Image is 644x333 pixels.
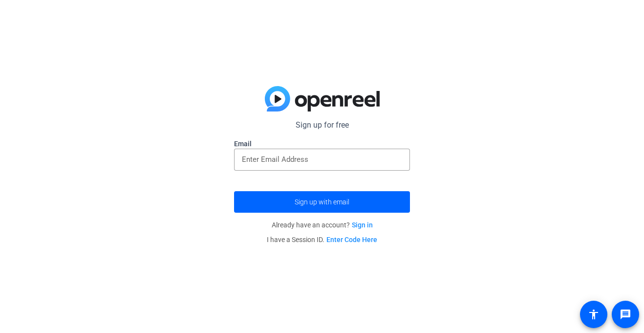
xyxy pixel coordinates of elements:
label: Email [234,139,410,149]
mat-icon: message [620,309,631,320]
a: Enter Code Here [326,236,377,244]
img: blue-gradient.svg [265,86,380,111]
input: Enter Email Address [242,154,402,165]
p: Sign up for free [234,119,410,131]
mat-icon: accessibility [588,309,600,320]
span: Already have an account? [272,221,373,229]
button: Sign up with email [234,191,410,213]
a: Sign in [352,221,373,229]
span: I have a Session ID. [267,236,377,244]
